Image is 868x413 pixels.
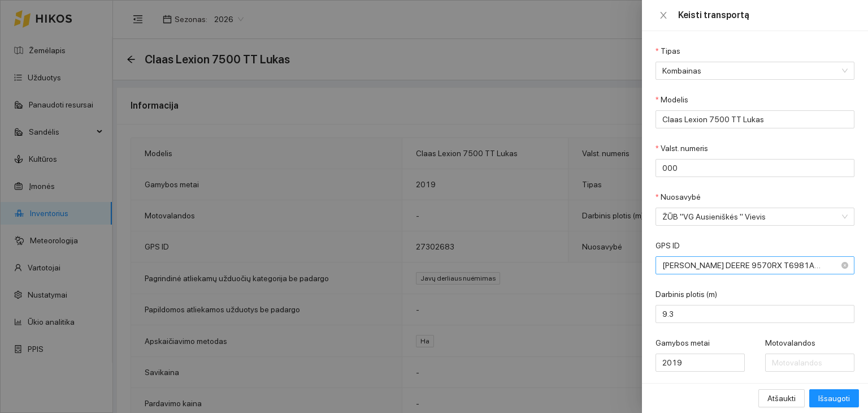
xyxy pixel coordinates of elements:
[758,389,805,407] button: Atšaukti
[656,94,688,106] label: Modelis
[656,143,708,154] label: Valst. numeris
[662,257,832,274] span: JOHN DEERE 9570RX T6981A | 364 (27302683)
[659,11,668,20] span: close
[809,389,859,407] button: Išsaugoti
[765,354,854,372] input: Motovalandos
[656,337,710,349] label: Gamybos metai
[656,354,745,372] input: Gamybos metai
[662,208,832,225] span: ŽŪB "VG Ausieniškės " Vievis
[656,159,854,177] input: Valst. numeris
[656,240,680,252] label: GPS ID
[656,45,680,57] label: Tipas
[767,392,796,405] span: Atšaukti
[678,9,854,21] div: Keisti transportą
[656,191,701,203] label: Nuosavybė
[818,392,850,405] span: Išsaugoti
[656,305,854,323] input: Darbinis plotis (m)
[656,289,717,300] label: Darbinis plotis (m)
[841,262,848,269] span: close-circle
[662,62,832,79] span: Kombainas
[656,10,671,21] button: Close
[765,337,815,349] label: Motovalandos
[656,110,854,128] input: Modelis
